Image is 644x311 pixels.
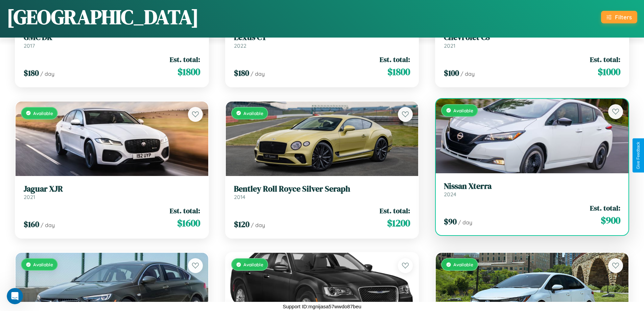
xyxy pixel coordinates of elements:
button: Filters [601,11,637,23]
h3: GMC DK [24,32,200,42]
span: $ 180 [24,67,39,79]
span: $ 1800 [387,65,410,79]
iframe: Intercom live chat [7,288,23,304]
span: $ 1600 [177,216,200,230]
span: Available [453,262,473,267]
span: $ 1200 [387,216,410,230]
span: Available [453,108,473,113]
h3: Nissan Xterra [444,181,620,191]
h3: Chevrolet C8 [444,32,620,42]
span: $ 160 [24,219,39,230]
div: Give Feedback [636,142,641,169]
span: $ 900 [601,214,620,227]
p: Support ID: mgnijasa57wwdo87beu [283,302,361,311]
span: / day [460,70,475,77]
span: 2022 [234,42,246,49]
a: Bentley Roll Royce Silver Seraph2014 [234,184,410,201]
span: Est. total: [590,203,620,213]
span: $ 1000 [598,65,620,79]
span: 2024 [444,191,456,198]
span: / day [40,70,54,77]
span: Available [243,110,263,116]
span: 2021 [444,42,455,49]
a: Nissan Xterra2024 [444,181,620,198]
h3: Lexus CT [234,32,410,42]
a: GMC DK2017 [24,32,200,49]
a: Jaguar XJR2021 [24,184,200,201]
span: / day [251,70,265,77]
span: / day [251,222,265,228]
span: 2017 [24,42,35,49]
a: Lexus CT2022 [234,32,410,49]
span: 2014 [234,194,245,200]
span: Available [243,262,263,267]
h3: Bentley Roll Royce Silver Seraph [234,184,410,194]
span: 2021 [24,194,35,200]
span: $ 100 [444,67,459,79]
h3: Jaguar XJR [24,184,200,194]
h1: [GEOGRAPHIC_DATA] [7,3,199,31]
span: $ 120 [234,219,249,230]
span: Available [33,110,53,116]
span: / day [41,222,55,228]
span: Est. total: [380,54,410,64]
span: Est. total: [170,54,200,64]
span: Est. total: [590,54,620,64]
span: Available [33,262,53,267]
span: $ 1800 [177,65,200,79]
span: Est. total: [170,206,200,216]
span: $ 180 [234,67,249,79]
span: $ 90 [444,216,457,227]
div: Filters [615,14,632,21]
span: Est. total: [380,206,410,216]
a: Chevrolet C82021 [444,32,620,49]
span: / day [458,219,472,226]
